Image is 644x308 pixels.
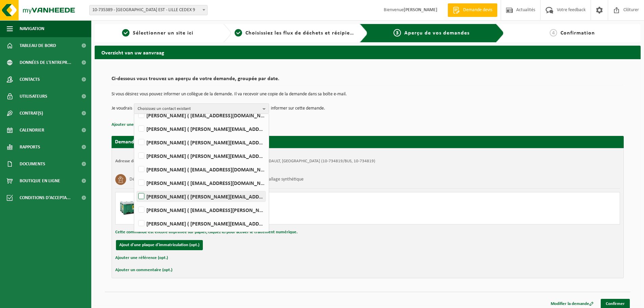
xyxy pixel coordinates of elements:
span: Contrat(s) [20,105,43,122]
span: 3 [393,29,401,37]
h2: Ci-dessous vous trouvez un aperçu de votre demande, groupée par date. [112,76,624,85]
span: Demande devis [461,7,494,14]
span: Choisissez un contact existant [138,104,260,114]
strong: Demande pour [DATE] [115,139,166,145]
label: [PERSON_NAME] ( [EMAIL_ADDRESS][DOMAIN_NAME] ) [137,178,265,188]
span: Sélectionner un site ici [133,30,193,36]
button: Ajouter une référence (opt.) [115,254,168,262]
label: [PERSON_NAME] ( [PERSON_NAME][EMAIL_ADDRESS][DOMAIN_NAME] ) [137,124,265,134]
img: PB-LB-0680-HPE-GN-01.png [119,196,139,216]
label: [PERSON_NAME] ( [PERSON_NAME][EMAIL_ADDRESS][DOMAIN_NAME] ) [137,151,265,161]
span: Utilisateurs [20,88,47,105]
span: Calendrier [20,122,44,139]
p: Si vous désirez vous pouvez informer un collègue de la demande. Il va recevoir une copie de la de... [112,92,624,97]
label: [PERSON_NAME] ( [PERSON_NAME][EMAIL_ADDRESS][DOMAIN_NAME] ) [137,218,265,229]
span: Contacts [20,71,40,88]
label: [PERSON_NAME] ( [EMAIL_ADDRESS][DOMAIN_NAME] ) [137,164,265,174]
a: Demande devis [448,3,497,17]
p: Je voudrais [112,103,132,114]
button: Choisissez un contact existant [134,103,269,114]
h3: Déchet alimentaire, cat 3, contenant des produits d'origine animale, emballage synthétique [129,174,304,185]
span: 2 [235,29,242,37]
button: Ajouter une référence (opt.) [112,120,164,129]
span: Confirmation [560,30,595,36]
span: Boutique en ligne [20,172,60,189]
span: Données de l'entrepr... [20,54,71,71]
span: Aperçu de vos demandes [404,30,470,36]
span: Conditions d'accepta... [20,189,71,206]
div: Nombre: 1 [146,215,395,221]
button: Ajouter un commentaire (opt.) [115,266,172,275]
span: Documents [20,156,45,172]
button: Cette commande est encore imprimée sur papier, cliquez ici pour activer le traitement numérique. [115,228,297,237]
span: 10-735389 - SUEZ RV NORD EST - LILLE CEDEX 9 [90,5,207,15]
label: [PERSON_NAME] ( [PERSON_NAME][EMAIL_ADDRESS][DOMAIN_NAME] ) [137,137,265,147]
span: 10-735389 - SUEZ RV NORD EST - LILLE CEDEX 9 [89,5,208,15]
a: 1Sélectionner un site ici [98,29,218,37]
span: 1 [122,29,129,37]
span: Tableau de bord [20,37,56,54]
span: Navigation [20,20,44,37]
p: informer sur cette demande. [271,103,325,114]
button: Ajout d'une plaque d'immatriculation (opt.) [116,240,203,250]
strong: Adresse de placement: [115,159,158,163]
td: SUEZ NORD- DIV NOYELLES GODAULT, 62950 NOYELLES GODAULT, [GEOGRAPHIC_DATA] (10-734819/BUS, 10-734... [165,159,375,164]
label: [PERSON_NAME] ( [EMAIL_ADDRESS][PERSON_NAME][DOMAIN_NAME] ) [137,205,265,215]
span: Rapports [20,139,40,156]
span: 4 [550,29,557,37]
label: [PERSON_NAME] ( [EMAIL_ADDRESS][DOMAIN_NAME] ) [137,110,265,120]
strong: [PERSON_NAME] [404,7,437,13]
a: 2Choisissiez les flux de déchets et récipients [235,29,354,37]
label: [PERSON_NAME] ( [PERSON_NAME][EMAIL_ADDRESS][DOMAIN_NAME] ) [137,191,265,202]
h2: Overzicht van uw aanvraag [95,46,641,59]
div: Livraison [146,207,395,212]
span: Choisissiez les flux de déchets et récipients [245,30,358,36]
